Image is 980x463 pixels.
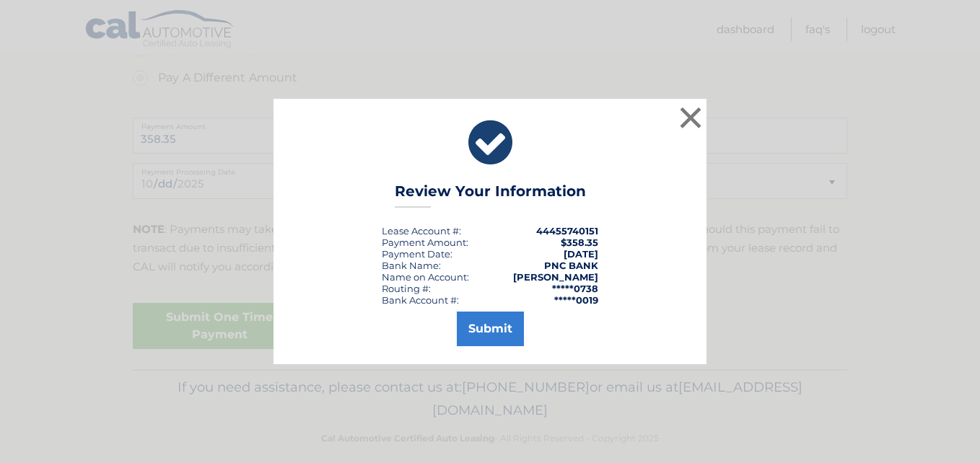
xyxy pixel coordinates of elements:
[382,283,431,294] div: Routing #:
[382,248,452,260] div: :
[561,237,598,248] span: $358.35
[676,103,705,132] button: ×
[382,271,469,283] div: Name on Account:
[457,312,524,346] button: Submit
[382,237,468,248] div: Payment Amount:
[382,225,461,237] div: Lease Account #:
[513,271,598,283] strong: [PERSON_NAME]
[382,294,459,306] div: Bank Account #:
[395,182,586,208] h3: Review Your Information
[536,225,598,237] strong: 44455740151
[564,248,598,260] span: [DATE]
[382,260,441,271] div: Bank Name:
[382,248,450,260] span: Payment Date
[544,260,598,271] strong: PNC BANK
